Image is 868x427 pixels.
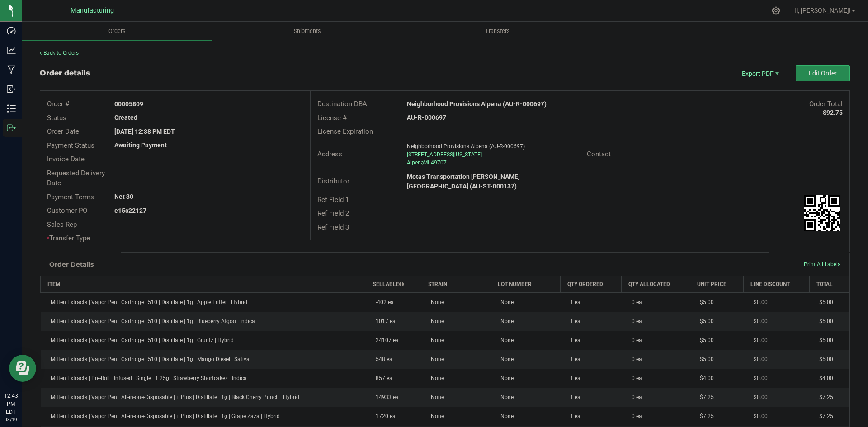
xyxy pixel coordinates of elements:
span: None [426,299,444,305]
span: $5.00 [815,356,833,362]
span: None [426,356,444,362]
span: Neighborhood Provisions Alpena (AU-R-000697) [407,143,525,150]
span: Status [47,114,66,122]
span: 1 ea [566,413,580,419]
span: None [496,413,514,419]
a: Back to Orders [40,50,79,56]
span: Transfer Type [47,234,90,242]
span: 0 ea [627,318,642,324]
qrcode: 00005809 [804,195,840,231]
span: $0.00 [749,299,768,305]
p: 12:43 PM EDT [4,392,18,416]
inline-svg: Outbound [7,123,16,132]
span: 857 ea [371,375,392,381]
span: Manufacturing [71,7,114,14]
span: Mitten Extracts | Vapor Pen | All-in-one-Disposable | + Plus | Distillate | 1g | Black Cherry Pun... [46,394,299,400]
span: $5.00 [695,356,714,362]
th: Item [41,276,366,292]
span: Address [317,150,342,158]
div: Manage settings [770,6,782,15]
th: Qty Allocated [622,276,690,292]
p: 08/19 [4,416,18,423]
a: Orders [22,22,212,41]
span: 0 ea [627,356,642,362]
span: Mitten Extracts | Vapor Pen | Cartridge | 510 | Distillate | 1g | Apple Fritter | Hybrid [46,299,247,305]
span: $7.25 [695,394,714,400]
span: MI [423,160,429,166]
span: Sales Rep [47,221,77,229]
strong: Awaiting Payment [114,141,167,149]
span: Ref Field 3 [317,223,349,231]
inline-svg: Dashboard [7,26,16,35]
span: None [426,337,444,343]
span: 49707 [431,160,447,166]
span: Payment Status [47,141,94,150]
span: Edit Order [809,70,837,77]
strong: Created [114,114,137,121]
th: Line Discount [744,276,809,292]
span: None [426,318,444,324]
iframe: Resource center [9,355,36,382]
span: 1 ea [566,337,580,343]
th: Strain [421,276,491,292]
span: Destination DBA [317,100,367,108]
span: $0.00 [749,394,768,400]
span: None [426,375,444,381]
span: 1 ea [566,375,580,381]
span: Order Total [809,100,843,108]
th: Total [809,276,849,292]
strong: e15c22127 [114,207,146,214]
span: 1 ea [566,356,580,362]
span: Mitten Extracts | Vapor Pen | Cartridge | 510 | Distillate | 1g | Gruntz | Hybrid [46,337,234,343]
strong: Neighborhood Provisions Alpena (AU-R-000697) [407,100,547,108]
span: None [496,356,514,362]
span: Mitten Extracts | Vapor Pen | Cartridge | 510 | Distillate | 1g | Blueberry Afgoo | Indica [46,318,255,324]
span: Hi, [PERSON_NAME]! [792,7,851,14]
span: Transfers [473,27,522,35]
span: 0 ea [627,375,642,381]
inline-svg: Inventory [7,104,16,113]
span: None [426,394,444,400]
a: Transfers [402,22,593,41]
span: $0.00 [749,356,768,362]
span: $7.25 [815,413,833,419]
span: , [422,160,423,166]
span: 14933 ea [371,394,399,400]
span: None [496,318,514,324]
strong: $92.75 [823,109,843,116]
span: 24107 ea [371,337,399,343]
span: Alpena [407,160,424,166]
th: Lot Number [491,276,560,292]
span: Requested Delivery Date [47,169,105,188]
span: $0.00 [749,337,768,343]
span: License Expiration [317,127,373,136]
span: Customer PO [47,206,87,215]
span: Print All Labels [804,261,840,267]
h1: Order Details [49,261,94,268]
span: Distributor [317,177,349,185]
span: $5.00 [815,299,833,305]
span: -402 ea [371,299,394,305]
span: None [496,394,514,400]
span: $0.00 [749,375,768,381]
th: Sellable [366,276,421,292]
span: Mitten Extracts | Vapor Pen | All-in-one-Disposable | + Plus | Distillate | 1g | Grape Zaza | Hybrid [46,413,280,419]
span: [STREET_ADDRESS][US_STATE] [407,151,482,158]
span: $7.25 [695,413,714,419]
span: 1 ea [566,394,580,400]
span: 0 ea [627,394,642,400]
span: License # [317,114,347,122]
li: Export PDF [732,65,787,81]
span: Order Date [47,127,79,136]
span: 1017 ea [371,318,396,324]
span: Shipments [282,27,333,35]
span: $4.00 [695,375,714,381]
th: Qty Ordered [560,276,622,292]
span: $5.00 [695,337,714,343]
span: None [496,337,514,343]
span: $5.00 [815,318,833,324]
a: Shipments [212,22,402,41]
strong: Motas Transportation [PERSON_NAME][GEOGRAPHIC_DATA] (AU-ST-000137) [407,173,520,190]
span: 1720 ea [371,413,396,419]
